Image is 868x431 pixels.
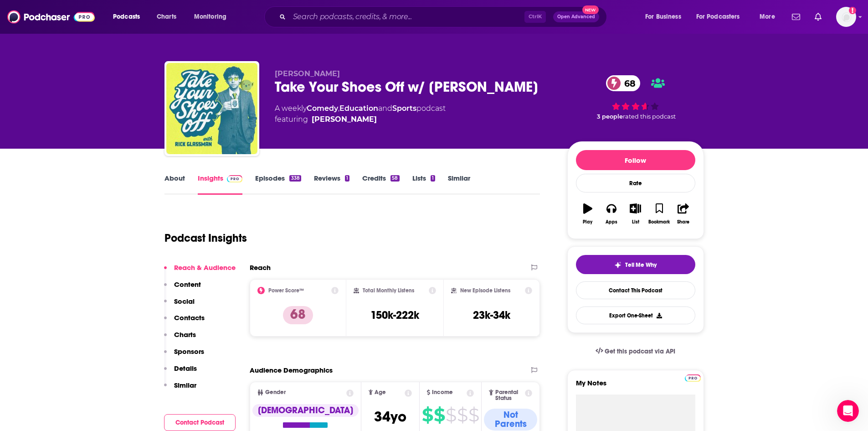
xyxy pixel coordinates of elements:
div: Search podcasts, credits, & more... [273,6,616,27]
span: , [338,104,339,113]
a: Charts [151,10,182,24]
div: [DEMOGRAPHIC_DATA] [252,404,359,417]
span: 3 people [597,113,623,120]
button: Charts [164,330,196,347]
button: Open AdvancedNew [553,11,599,22]
span: $ [434,408,445,422]
button: Details [164,364,197,381]
button: Contacts [164,313,205,330]
div: Apps [606,219,617,225]
span: For Podcasters [696,10,740,23]
p: Reach & Audience [174,263,236,272]
button: open menu [188,10,238,24]
button: Reach & Audience [164,263,236,280]
p: Social [174,297,195,306]
p: Sponsors [174,347,204,356]
h2: Total Monthly Listens [363,287,414,294]
a: Rick Glassman [312,114,377,125]
h3: 150k-222k [370,308,419,322]
button: Apps [600,197,623,230]
span: $ [446,408,456,422]
button: open menu [690,10,753,24]
span: Open Advanced [557,15,595,19]
a: About [164,174,185,195]
p: Content [174,280,201,289]
span: Podcasts [113,10,140,23]
a: Show notifications dropdown [788,9,804,25]
span: $ [457,408,467,422]
p: Similar [174,381,196,389]
button: Sponsors [164,347,204,364]
a: Take Your Shoes Off w/ Rick Glassman [166,63,257,154]
div: List [632,219,639,225]
span: 34 yo [374,408,406,426]
p: Charts [174,330,196,339]
a: Reviews1 [314,174,349,195]
h3: 23k-34k [473,308,510,322]
span: Gender [265,389,286,395]
span: and [378,104,392,113]
img: Podchaser - Follow, Share and Rate Podcasts [7,8,95,26]
button: Social [164,297,195,314]
img: tell me why sparkle [614,261,621,269]
a: Sports [392,104,416,113]
a: Credits58 [362,174,399,195]
svg: Add a profile image [849,7,856,14]
a: Comedy [307,104,338,113]
p: Contacts [174,313,205,322]
label: My Notes [576,379,695,395]
span: Tell Me Why [625,261,657,269]
a: Contact This Podcast [576,281,695,299]
span: New [582,5,599,14]
div: Play [583,219,592,225]
a: Episodes338 [255,174,301,195]
button: Contact Podcast [164,414,236,431]
h2: New Episode Listens [460,287,510,294]
div: Bookmark [648,219,670,225]
div: 1 [431,175,435,182]
span: Logged in as ElaineatWink [836,7,856,27]
span: featuring [275,114,446,125]
input: Search podcasts, credits, & more... [289,10,524,24]
h2: Reach [250,263,271,272]
a: Similar [448,174,470,195]
div: Rate [576,174,695,192]
span: More [760,10,775,23]
p: Details [174,364,197,373]
span: Get this podcast via API [605,348,675,355]
a: Show notifications dropdown [811,9,825,25]
span: Income [432,389,453,395]
a: Get this podcast via API [588,340,683,363]
h1: Podcast Insights [164,231,247,245]
span: Charts [157,10,176,23]
img: Podchaser Pro [227,175,243,182]
button: open menu [107,10,152,24]
button: Content [164,280,201,297]
span: Monitoring [194,10,226,23]
span: $ [468,408,479,422]
img: User Profile [836,7,856,27]
p: 68 [283,306,313,324]
button: Show profile menu [836,7,856,27]
img: Podchaser Pro [685,374,701,382]
div: 1 [345,175,349,182]
button: Follow [576,150,695,170]
button: open menu [639,10,693,24]
button: Similar [164,381,196,398]
h2: Power Score™ [268,287,304,294]
div: A weekly podcast [275,103,446,125]
a: Pro website [685,373,701,382]
button: tell me why sparkleTell Me Why [576,255,695,274]
span: For Business [645,10,681,23]
span: $ [422,408,433,422]
span: Age [375,389,386,395]
h2: Audience Demographics [250,366,333,374]
a: Lists1 [412,174,435,195]
iframe: Intercom live chat [837,400,859,422]
button: open menu [753,10,786,24]
a: 68 [606,75,640,91]
button: List [623,197,647,230]
span: rated this podcast [623,113,676,120]
span: Ctrl K [524,11,546,23]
